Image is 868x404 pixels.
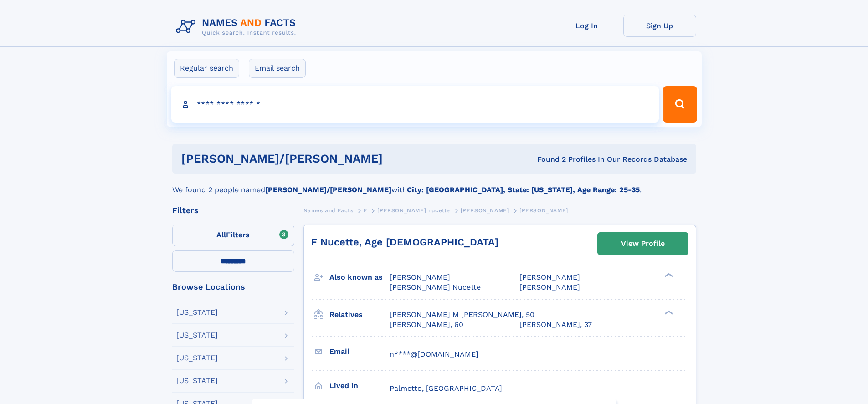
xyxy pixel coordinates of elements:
[181,153,460,164] h1: [PERSON_NAME]/[PERSON_NAME]
[461,205,509,216] a: [PERSON_NAME]
[311,236,498,248] a: F Nucette, Age [DEMOGRAPHIC_DATA]
[176,309,218,316] div: [US_STATE]
[176,354,218,362] div: [US_STATE]
[174,59,239,78] label: Regular search
[172,206,294,215] div: Filters
[461,207,509,214] span: [PERSON_NAME]
[519,283,580,291] span: [PERSON_NAME]
[390,384,502,393] span: Palmetto, [GEOGRAPHIC_DATA]
[390,283,481,291] span: [PERSON_NAME] Nucette
[663,86,697,123] button: Search Button
[364,205,367,216] a: F
[377,205,450,216] a: [PERSON_NAME] nucette
[249,59,306,78] label: Email search
[172,283,294,291] div: Browse Locations
[377,207,450,214] span: [PERSON_NAME] nucette
[390,310,534,320] a: [PERSON_NAME] M [PERSON_NAME], 50
[171,86,659,123] input: search input
[172,15,303,39] img: Logo Names and Facts
[176,332,218,339] div: [US_STATE]
[623,15,696,37] a: Sign Up
[265,185,391,194] b: [PERSON_NAME]/[PERSON_NAME]
[663,309,673,315] div: ❯
[390,273,450,281] span: [PERSON_NAME]
[598,233,688,255] a: View Profile
[364,207,367,214] span: F
[216,230,226,239] span: All
[407,185,640,194] b: City: [GEOGRAPHIC_DATA], State: [US_STATE], Age Range: 25-35
[176,377,218,384] div: [US_STATE]
[329,270,390,285] h3: Also known as
[329,378,390,394] h3: Lived in
[329,344,390,359] h3: Email
[390,320,463,330] a: [PERSON_NAME], 60
[519,207,568,214] span: [PERSON_NAME]
[460,154,687,164] div: Found 2 Profiles In Our Records Database
[621,233,665,254] div: View Profile
[172,225,294,246] label: Filters
[663,272,673,278] div: ❯
[329,307,390,322] h3: Relatives
[519,273,580,281] span: [PERSON_NAME]
[550,15,623,37] a: Log In
[303,205,354,216] a: Names and Facts
[172,174,696,195] div: We found 2 people named with .
[519,320,592,330] a: [PERSON_NAME], 37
